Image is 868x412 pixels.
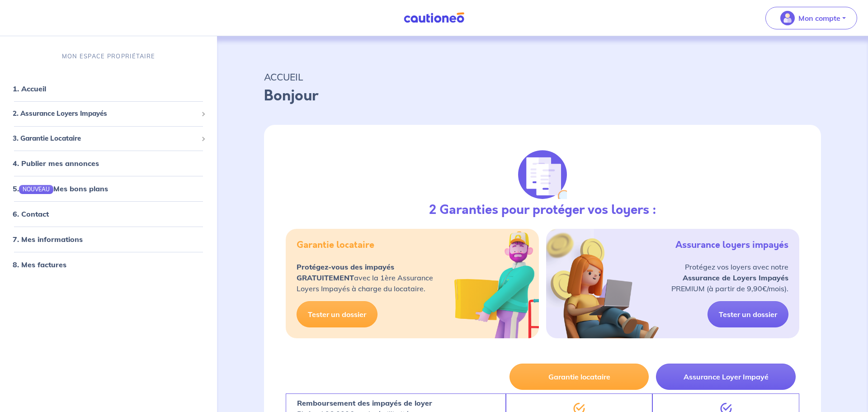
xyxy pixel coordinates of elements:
[13,184,108,193] a: 5.NOUVEAUMes bons plans
[264,69,821,85] p: ACCUEIL
[4,80,213,98] div: 1. Accueil
[13,209,49,218] a: 6. Contact
[297,262,394,282] strong: Protégez-vous des impayés GRATUITEMENT
[4,230,213,248] div: 7. Mes informations
[13,84,46,93] a: 1. Accueil
[297,261,433,294] p: avec la 1ère Assurance Loyers Impayés à charge du locataire.
[297,240,374,251] h5: Garantie locataire
[297,398,432,407] strong: Remboursement des impayés de loyer
[4,180,213,198] div: 5.NOUVEAUMes bons plans
[13,235,83,244] a: 7. Mes informations
[400,12,468,24] img: Cautioneo
[765,7,857,29] button: illu_account_valid_menu.svgMon compte
[4,154,213,172] div: 4. Publier mes annonces
[13,133,198,144] span: 3. Garantie Locataire
[429,203,656,218] h3: 2 Garanties pour protéger vos loyers :
[671,261,788,294] p: Protégez vos loyers avec notre PREMIUM (à partir de 9,90€/mois).
[297,301,377,327] a: Tester un dossier
[780,11,795,25] img: illu_account_valid_menu.svg
[656,364,796,390] button: Assurance Loyer Impayé
[13,109,198,119] span: 2. Assurance Loyers Impayés
[509,364,649,390] button: Garantie locataire
[675,240,788,251] h5: Assurance loyers impayés
[4,205,213,223] div: 6. Contact
[4,256,213,274] div: 8. Mes factures
[62,52,155,61] p: MON ESPACE PROPRIÉTAIRE
[518,150,567,199] img: justif-loupe
[264,85,821,107] p: Bonjour
[13,159,99,168] a: 4. Publier mes annonces
[683,273,788,282] strong: Assurance de Loyers Impayés
[13,260,66,269] a: 8. Mes factures
[4,105,213,123] div: 2. Assurance Loyers Impayés
[708,301,788,327] a: Tester un dossier
[798,13,840,24] p: Mon compte
[4,130,213,147] div: 3. Garantie Locataire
